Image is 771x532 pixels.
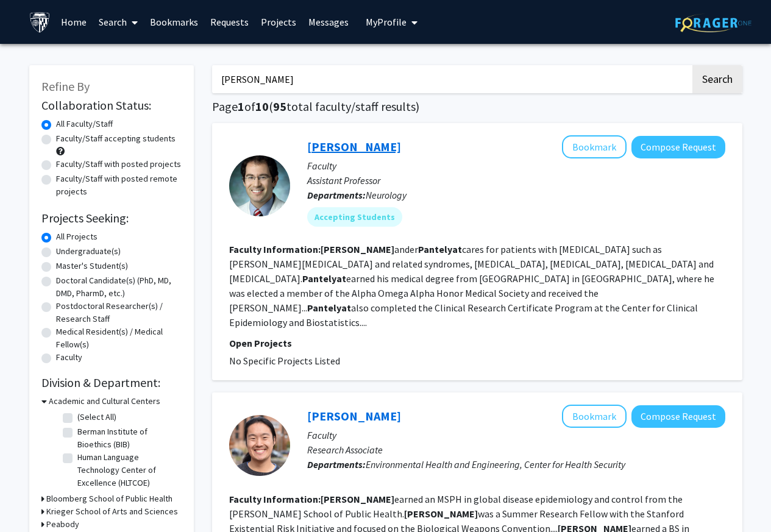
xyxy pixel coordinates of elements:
[418,243,462,255] b: Pantelyat
[212,65,691,93] input: Search Keywords
[56,351,82,364] label: Faculty
[56,325,182,351] label: Medical Resident(s) / Medical Fellow(s)
[56,118,113,130] label: All Faculty/Staff
[93,1,144,43] a: Search
[41,211,182,225] h2: Projects Seeking:
[255,1,302,43] a: Projects
[41,98,182,113] h2: Collaboration Status:
[366,16,407,28] span: My Profile
[56,260,128,272] label: Master's Student(s)
[77,425,179,451] label: Berman Institute of Bioethics (BIB)
[46,505,178,518] h3: Krieger School of Arts and Sciences
[404,508,478,520] b: [PERSON_NAME]
[307,408,401,424] a: [PERSON_NAME]
[46,518,79,531] h3: Peabody
[631,136,725,158] button: Compose Request to Alexander Pantelyat
[29,12,51,33] img: Johns Hopkins University Logo
[307,442,725,457] p: Research Associate
[307,302,351,314] b: Pantelyat
[307,158,725,173] p: Faculty
[77,451,179,489] label: Human Language Technology Center of Excellence (HLTCOE)
[692,65,742,93] button: Search
[307,189,366,201] b: Departments:
[255,99,269,114] span: 10
[46,492,172,505] h3: Bloomberg School of Public Health
[77,411,116,424] label: (Select All)
[56,245,121,258] label: Undergraduate(s)
[675,13,751,32] img: ForagerOne Logo
[307,207,402,227] mat-chip: Accepting Students
[56,274,182,300] label: Doctoral Candidate(s) (PhD, MD, DMD, PharmD, etc.)
[562,405,627,428] button: Add Alex Zhu to Bookmarks
[229,336,725,350] p: Open Projects
[56,172,182,198] label: Faculty/Staff with posted remote projects
[366,189,407,201] span: Neurology
[229,493,321,505] b: Faculty Information:
[307,428,725,442] p: Faculty
[204,1,255,43] a: Requests
[302,272,346,285] b: Pantelyat
[9,477,52,523] iframe: Chat
[56,158,181,171] label: Faculty/Staff with posted projects
[366,458,625,470] span: Environmental Health and Engineering, Center for Health Security
[307,139,401,154] a: [PERSON_NAME]
[238,99,244,114] span: 1
[562,135,627,158] button: Add Alexander Pantelyat to Bookmarks
[229,355,340,367] span: No Specific Projects Listed
[321,243,394,255] b: [PERSON_NAME]
[302,1,355,43] a: Messages
[229,243,321,255] b: Faculty Information:
[229,243,714,328] fg-read-more: ander cares for patients with [MEDICAL_DATA] such as [PERSON_NAME][MEDICAL_DATA] and related synd...
[321,493,394,505] b: [PERSON_NAME]
[212,99,742,114] h1: Page of ( total faculty/staff results)
[56,230,98,243] label: All Projects
[631,405,725,428] button: Compose Request to Alex Zhu
[144,1,204,43] a: Bookmarks
[49,395,160,408] h3: Academic and Cultural Centers
[41,375,182,390] h2: Division & Department:
[307,173,725,188] p: Assistant Professor
[56,300,182,325] label: Postdoctoral Researcher(s) / Research Staff
[55,1,93,43] a: Home
[41,79,90,94] span: Refine By
[307,458,366,470] b: Departments:
[56,132,176,145] label: Faculty/Staff accepting students
[273,99,286,114] span: 95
